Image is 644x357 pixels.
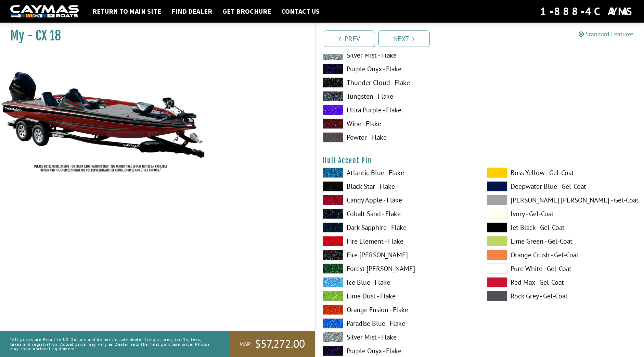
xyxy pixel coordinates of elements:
[323,50,473,60] label: Silver Mist - Flake
[240,341,252,348] span: MAP:
[323,291,473,301] label: Lime Dust - Flake
[10,5,79,18] img: white-logo-c9c8dbefe5ff5ceceb0f0178aa75bf4bb51f6bca0971e226c86eb53dfe498488.png
[487,291,637,301] label: Rock Grey - Gel-Coat
[323,318,473,329] label: Paradise Blue - Flake
[219,7,274,16] a: Get Brochure
[323,195,473,205] label: Candy Apple - Flake
[487,277,637,287] label: Red Max - Gel-Coat
[10,28,298,44] h1: My - CX 18
[323,181,473,192] label: Black Star - Flake
[168,7,216,16] a: Find Dealer
[324,30,375,47] a: Prev
[229,331,315,357] a: MAP:$57,272.00
[255,337,305,351] span: $57,272.00
[487,222,637,233] label: Jet Black - Gel-Coat
[323,168,473,178] label: Atlantic Blue - Flake
[378,30,430,47] a: Next
[89,7,165,16] a: Return to main site
[487,181,637,192] label: Deepwater Blue - Gel-Coat
[487,168,637,178] label: Boss Yellow - Gel-Coat
[323,263,473,274] label: Forest [PERSON_NAME]
[323,77,473,88] label: Thunder Cloud - Flake
[487,250,637,260] label: Orange Crush - Gel-Coat
[487,263,637,274] label: Pure White - Gel-Coat
[487,195,637,205] label: [PERSON_NAME] [PERSON_NAME] - Gel-Coat
[323,332,473,342] label: Silver Mist - Flake
[540,4,634,19] div: 1-888-4CAYMAS
[323,132,473,143] label: Pewter - Flake
[487,236,637,246] label: Lime Green - Gel-Coat
[487,209,637,219] label: Ivory - Gel-Coat
[323,236,473,246] label: Fire Element - Flake
[323,119,473,129] label: Wine - Flake
[323,250,473,260] label: Fire [PERSON_NAME]
[323,209,473,219] label: Cobalt Sand - Flake
[10,334,214,354] p: *All prices are Retail in US Dollars and do not include dealer freight, prep, tariffs, fees, taxe...
[323,91,473,101] label: Tungsten - Flake
[323,305,473,315] label: Orange Fusion - Flake
[323,346,473,356] label: Purple Onyx - Flake
[323,105,473,115] label: Ultra Purple - Flake
[278,7,323,16] a: Contact Us
[322,29,644,47] ul: Pagination
[323,156,637,165] h4: Hull Accent Pin
[323,64,473,74] label: Purple Onyx - Flake
[579,30,634,38] a: Standard Features
[323,222,473,233] label: Dark Sapphire - Flake
[323,277,473,287] label: Ice Blue - Flake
